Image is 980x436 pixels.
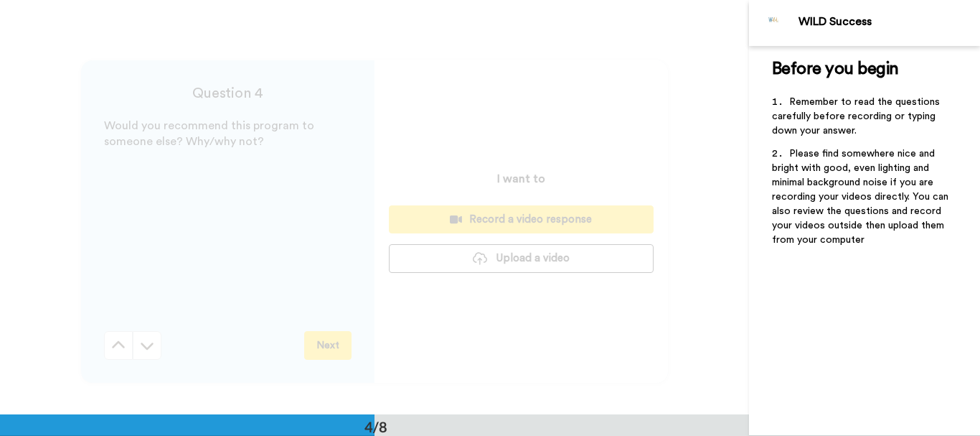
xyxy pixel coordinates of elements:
[304,331,352,360] button: Next
[389,205,654,233] button: Record a video response
[772,97,943,136] span: Remember to read the questions carefully before recording or typing down your answer.
[497,170,545,187] p: I want to
[798,15,979,29] div: WILD Success
[772,149,951,245] span: Please find somewhere nice and bright with good, even lighting and minimal background noise if yo...
[400,212,642,227] div: Record a video response
[389,244,654,272] button: Upload a video
[104,83,352,103] h4: Question 4
[104,120,317,148] span: Would you recommend this program to someone else? Why/why not?
[772,60,899,78] span: Before you begin
[757,6,791,40] img: Profile Image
